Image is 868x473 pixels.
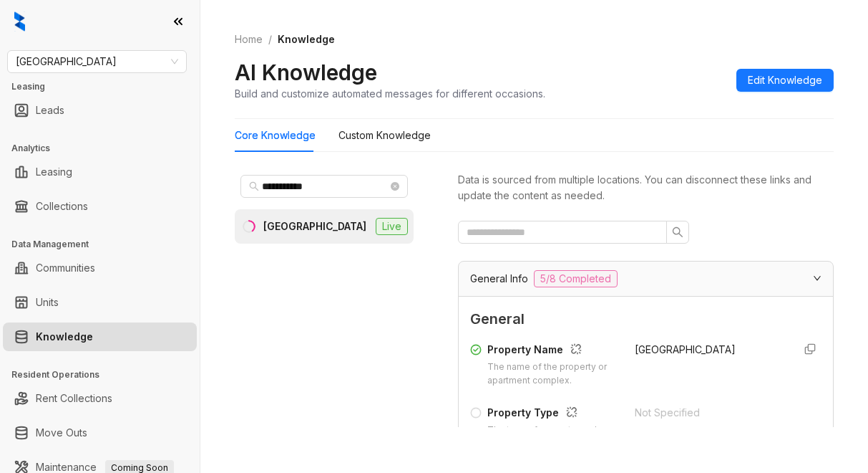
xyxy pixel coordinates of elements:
div: Build and customize automated messages for different occasions. [235,86,545,101]
li: Move Outs [3,419,197,447]
span: [GEOGRAPHIC_DATA] [635,343,736,355]
div: Custom Knowledge [338,128,431,143]
div: [GEOGRAPHIC_DATA] [263,219,366,234]
a: Home [232,32,265,47]
span: Fairfield [16,51,178,72]
li: Knowledge [3,322,197,351]
span: Edit Knowledge [748,72,822,88]
a: Units [36,288,59,317]
h3: Analytics [11,142,200,155]
span: search [672,226,683,238]
span: expanded [813,274,821,282]
img: logo [14,11,25,32]
span: close-circle [391,182,399,191]
li: Collections [3,192,197,221]
div: Not Specified [635,405,782,421]
span: search [249,181,259,191]
li: Units [3,288,197,317]
h2: AI Knowledge [235,59,377,86]
span: General [470,308,821,330]
a: Move Outs [36,419,87,447]
a: Leasing [36,158,72,186]
a: Knowledge [36,322,93,351]
button: Edit Knowledge [736,69,834,92]
span: Knowledge [278,33,335,45]
h3: Data Management [11,238,200,251]
li: Leads [3,96,197,125]
h3: Resident Operations [11,368,200,381]
li: / [268,32,272,47]
li: Communities [3,254,197,282]
div: Property Type [487,405,618,424]
div: General Info5/8 Completed [459,262,833,296]
span: General Info [470,271,528,287]
div: Data is sourced from multiple locations. You can disconnect these links and update the content as... [458,172,834,204]
a: Collections [36,192,88,221]
h3: Leasing [11,80,200,93]
div: The name of the property or apartment complex. [487,360,618,388]
a: Communities [36,254,95,282]
li: Rent Collections [3,384,197,413]
span: 5/8 Completed [534,270,618,287]
span: Live [376,218,408,235]
div: The type of property, such as apartment, condo, or townhouse. [487,424,618,464]
li: Leasing [3,158,197,186]
a: Rent Collections [36,384,112,413]
div: Property Name [487,342,618,360]
a: Leads [36,96,64,125]
div: Core Knowledge [235,128,316,143]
